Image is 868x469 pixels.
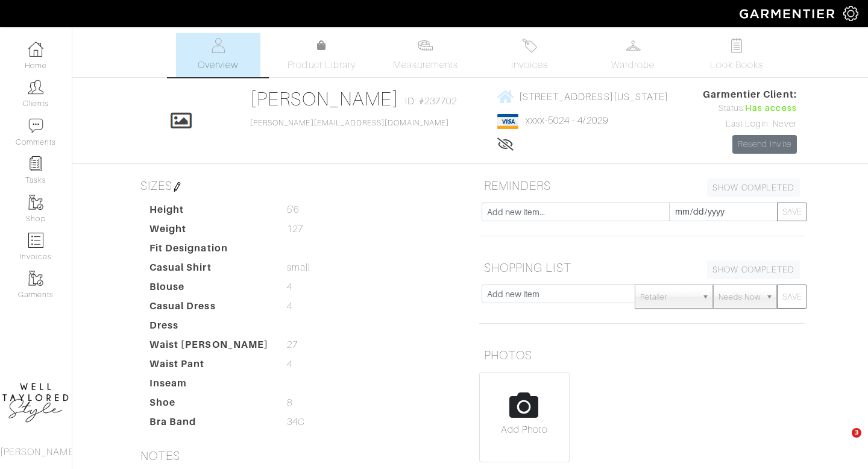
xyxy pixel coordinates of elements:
[497,89,668,104] a: [STREET_ADDRESS][US_STATE]
[287,415,305,429] span: 34C
[479,256,805,280] h5: SHOPPING LIST
[280,39,364,72] a: Product Library
[526,115,608,126] a: xxxx-5024 - 4/2029
[287,357,292,371] span: 4
[703,102,797,115] div: Status:
[522,38,537,53] img: orders-27d20c2124de7fd6de4e0e44c1d41de31381a507db9b33961299e4e07d508b8c.svg
[250,119,449,127] a: [PERSON_NAME][EMAIL_ADDRESS][DOMAIN_NAME]
[479,174,805,198] h5: REMINDERS
[393,58,459,72] span: Measurements
[827,428,856,457] iframe: Intercom live chat
[140,203,278,222] dt: Height
[28,118,43,133] img: comment-icon-a0a6a9ef722e966f86d9cbdc48e553b5cf19dbc54f86b18d962a5391bc8f6eb6.png
[611,58,655,72] span: Wardrobe
[288,58,356,72] span: Product Library
[405,94,458,109] span: ID: #237702
[136,174,461,198] h5: SIZES
[140,357,278,376] dt: Waist Pant
[777,203,807,221] button: SAVE
[287,299,292,313] span: 4
[703,87,797,102] span: Garmentier Client:
[703,118,797,131] div: Last Login: Never
[591,33,675,77] a: Wardrobe
[250,88,399,110] a: [PERSON_NAME]
[140,241,278,260] dt: Fit Designation
[482,203,670,221] input: Add new item...
[140,376,278,395] dt: Inseam
[28,233,43,248] img: orders-icon-0abe47150d42831381b5fb84f609e132dff9fe21cb692f30cb5eec754e2cba89.png
[852,428,861,438] span: 3
[136,444,461,468] h5: NOTES
[140,338,278,357] dt: Waist [PERSON_NAME]
[640,285,697,309] span: Retailer
[140,222,278,241] dt: Weight
[707,178,800,197] a: SHOW COMPLETED
[210,38,225,53] img: basicinfo-40fd8af6dae0f16599ec9e87c0ef1c0a1fdea2edbe929e3d69a839185d80c458.svg
[28,156,43,171] img: reminder-icon-8004d30b9f0a5d33ae49ab947aed9ed385cf756f9e5892f1edd6e32f2345188e.png
[287,338,298,352] span: 27
[140,260,278,280] dt: Casual Shirt
[176,33,260,77] a: Overview
[28,195,43,210] img: garments-icon-b7da505a4dc4fd61783c78ac3ca0ef83fa9d6f193b1c9dc38574b1d14d53ca28.png
[172,182,182,192] img: pen-cf24a1663064a2ec1b9c1bd2387e9de7a2fa800b781884d57f21acf72779bad2.png
[710,58,764,72] span: Look Books
[383,33,468,77] a: Measurements
[694,33,779,77] a: Look Books
[734,3,843,24] img: garmentier-logo-header-white-b43fb05a5012e4ada735d5af1a66efaba907eab6374d6393d1fbf88cb4ef424d.png
[479,343,805,367] h5: PHOTOS
[140,299,278,318] dt: Casual Dress
[519,91,668,102] span: [STREET_ADDRESS][US_STATE]
[418,38,433,53] img: measurements-466bbee1fd09ba9460f595b01e5d73f9e2bff037440d3c8f018324cb6cdf7a4a.svg
[843,6,858,21] img: gear-icon-white-bd11855cb880d31180b6d7d6211b90ccbf57a29d726f0c71d8c61bd08dd39cc2.png
[287,222,303,236] span: 127
[497,114,518,129] img: visa-934b35602734be37eb7d5d7e5dbcd2044c359bf20a24dc3361ca3fa54326a8a7.png
[626,38,641,53] img: wardrobe-487a4870c1b7c33e795ec22d11cfc2ed9d08956e64fb3008fe2437562e282088.svg
[140,415,278,434] dt: Bra Band
[140,280,278,299] dt: Blouse
[482,285,635,303] input: Add new item
[511,58,548,72] span: Invoices
[287,280,292,294] span: 4
[287,203,299,217] span: 5'6
[28,80,43,95] img: clients-icon-6bae9207a08558b7cb47a8932f037763ab4055f8c8b6bfacd5dc20c3e0201464.png
[487,33,571,77] a: Invoices
[28,42,43,57] img: dashboard-icon-dbcd8f5a0b271acd01030246c82b418ddd0df26cd7fceb0bd07c9910d44c42f6.png
[732,135,797,154] a: Resend Invite
[198,58,238,72] span: Overview
[745,102,797,115] span: Has access
[777,285,807,309] button: SAVE
[28,271,43,286] img: garments-icon-b7da505a4dc4fd61783c78ac3ca0ef83fa9d6f193b1c9dc38574b1d14d53ca28.png
[287,260,310,275] span: small
[729,38,744,53] img: todo-9ac3debb85659649dc8f770b8b6100bb5dab4b48dedcbae339e5042a72dfd3cc.svg
[707,260,800,279] a: SHOW COMPLETED
[287,395,292,410] span: 8
[140,395,278,415] dt: Shoe
[719,285,761,309] span: Needs Now
[140,318,278,338] dt: Dress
